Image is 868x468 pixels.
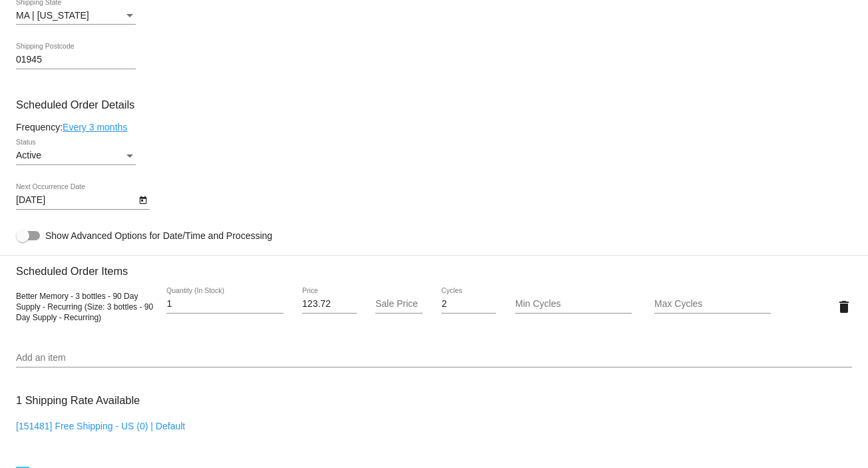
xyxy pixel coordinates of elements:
[16,55,136,65] input: Shipping Postcode
[16,11,136,21] mat-select: Shipping State
[375,299,422,310] input: Sale Price
[16,150,41,160] span: Active
[16,255,852,278] h3: Scheduled Order Items
[441,299,496,310] input: Cycles
[836,299,852,315] mat-icon: delete
[136,192,150,206] button: Open calendar
[16,150,136,161] mat-select: Status
[654,299,771,310] input: Max Cycles
[16,292,153,322] span: Better Memory - 3 bottles - 90 Day Supply - Recurring (Size: 3 bottles - 90 Day Supply - Recurring)
[45,229,272,242] span: Show Advanced Options for Date/Time and Processing
[16,195,136,206] input: Next Occurrence Date
[16,353,852,363] input: Add an item
[16,122,852,132] div: Frequency:
[16,99,852,111] h3: Scheduled Order Details
[166,299,283,310] input: Quantity (In Stock)
[302,299,357,310] input: Price
[515,299,632,310] input: Min Cycles
[63,122,127,132] a: Every 3 months
[16,386,140,415] h3: 1 Shipping Rate Available
[16,421,185,431] a: [151481] Free Shipping - US (0) | Default
[16,10,89,21] span: MA | [US_STATE]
